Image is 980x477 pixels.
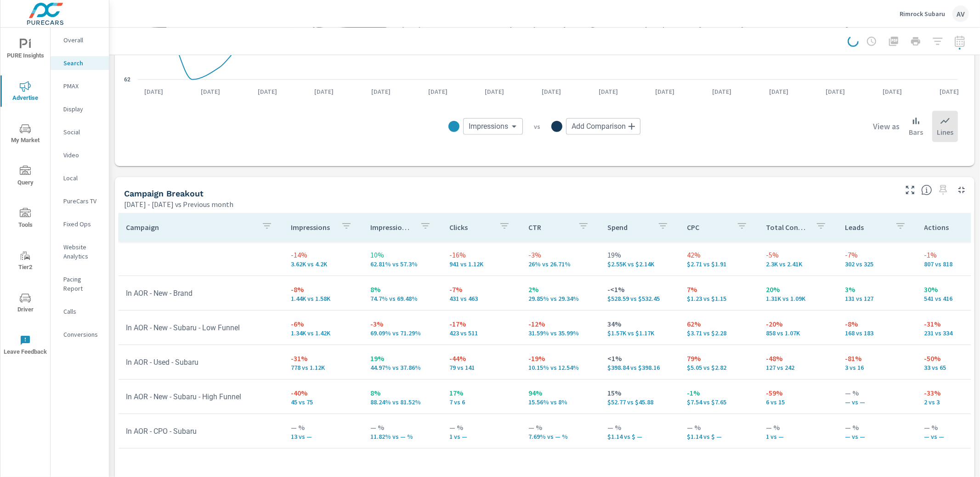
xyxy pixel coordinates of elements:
p: 2% [528,284,593,295]
span: Impressions [469,122,508,131]
div: PureCars TV [51,194,109,208]
p: Lines [937,126,953,138]
span: Tier2 [3,250,47,273]
p: $1.23 vs $1.15 [687,295,751,302]
p: 6 vs 15 [766,398,830,406]
p: [DATE] [649,87,681,96]
p: 19% [607,249,672,260]
p: 858 vs 1,067 [766,329,830,337]
span: PURE Insights [3,39,47,61]
p: 17% [449,387,514,398]
span: My Market [3,123,47,146]
td: In AOR - Used - Subaru [119,351,283,374]
p: -31% [291,353,355,364]
p: Website Analytics [63,242,102,261]
p: [DATE] [138,87,170,96]
p: 1 vs — [449,433,514,440]
p: -6% [291,318,355,329]
p: — vs — [845,398,909,406]
div: Local [51,171,109,185]
p: [DATE] [308,87,340,96]
p: Video [63,150,102,160]
div: Social [51,125,109,139]
div: Impressions [463,118,523,135]
p: [DATE] [706,87,738,96]
p: [DATE] - [DATE] vs Previous month [124,199,233,210]
p: Social [63,127,102,137]
p: Search [63,58,102,68]
p: -<1% [607,284,672,295]
p: -81% [845,353,909,364]
p: Overall [63,35,102,45]
p: PMAX [63,81,102,91]
p: — % [845,387,909,398]
div: Calls [51,305,109,318]
p: Campaign [126,223,254,232]
p: [DATE] [820,87,852,96]
p: 3,619 vs 4,197 [291,260,355,268]
p: 42% [687,249,751,260]
p: 94% [528,387,593,398]
p: Impression Share [370,223,413,232]
span: This is a summary of Search performance results by campaign. Each column can be sorted. [921,184,932,195]
p: -40% [291,387,355,398]
p: Rimrock Subaru [900,10,945,18]
p: 127 vs 242 [766,364,830,371]
h5: Campaign Breakout [124,189,204,198]
p: [DATE] [194,87,227,96]
p: Calls [63,307,102,316]
p: -7% [845,249,909,260]
p: [DATE] [933,87,965,96]
p: PureCars TV [63,196,102,206]
p: 19% [370,353,435,364]
p: -12% [528,318,593,329]
p: 69.09% vs 71.29% [370,329,435,337]
p: -3% [528,249,593,260]
div: Fixed Ops [51,217,109,231]
p: 15.56% vs 8% [528,398,593,406]
p: Display [63,104,102,114]
p: $3.71 vs $2.28 [687,329,751,337]
p: $52.77 vs $45.88 [607,398,672,406]
p: $398.84 vs $398.16 [607,364,672,371]
p: 10% [370,249,435,260]
p: 2,303 vs 2,414 [766,260,830,268]
p: — % [291,422,355,433]
p: $1.14 vs $ — [687,433,751,440]
div: Website Analytics [51,240,109,263]
p: — % [607,422,672,433]
p: [DATE] [422,87,454,96]
p: 44.97% vs 37.86% [370,364,435,371]
p: 7% [687,284,751,295]
p: Clicks [449,223,492,232]
button: Make Fullscreen [903,183,918,197]
p: [DATE] [763,87,795,96]
p: 8% [370,387,435,398]
div: PMAX [51,79,109,93]
div: nav menu [0,28,50,366]
p: [DATE] [876,87,908,96]
p: Total Conversions [766,223,808,232]
p: CPC [687,223,729,232]
span: Advertise [3,81,47,103]
p: -1% [687,387,751,398]
p: -14% [291,249,355,260]
p: 8% [370,284,435,295]
p: 62.81% vs 57.3% [370,260,435,268]
p: 423 vs 511 [449,329,514,337]
td: In AOR - New - Brand [119,282,283,305]
p: 778 vs 1,124 [291,364,355,371]
p: — % [766,422,830,433]
p: Bars [909,126,923,138]
p: 131 vs 127 [845,295,909,302]
p: [DATE] [592,87,624,96]
div: Conversions [51,328,109,341]
p: — % [845,422,909,433]
p: 74.7% vs 69.48% [370,295,435,302]
p: -7% [449,284,514,295]
div: Display [51,102,109,116]
span: Leave Feedback [3,335,47,357]
span: Tools [3,208,47,230]
p: — % [687,422,751,433]
div: Overall [51,33,109,47]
